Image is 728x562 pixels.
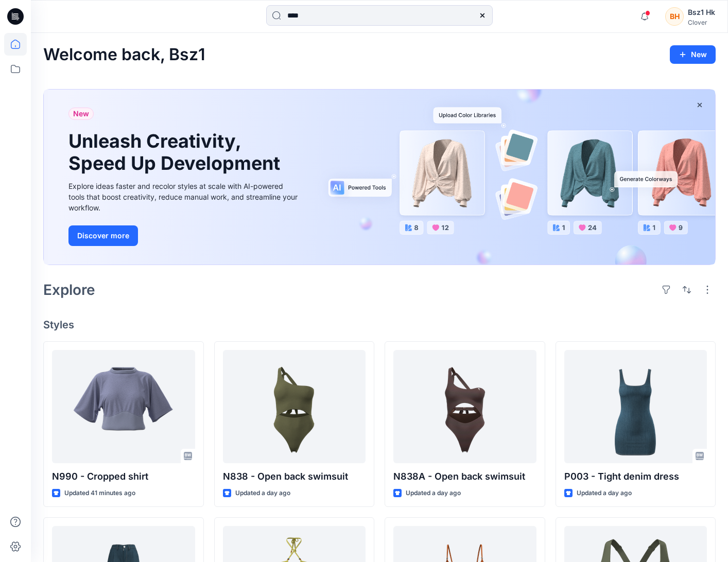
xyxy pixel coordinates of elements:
[688,6,715,19] div: Bsz1 Hk
[223,350,366,463] a: N838 - Open back swimsuit
[52,350,195,463] a: N990 - Cropped shirt
[235,488,290,499] p: Updated a day ago
[73,108,89,120] span: New
[223,469,366,484] p: N838 - Open back swimsuit
[68,225,300,246] a: Discover more
[688,19,715,26] div: Clover
[393,469,536,484] p: N838A - Open back swimsuit
[406,488,461,499] p: Updated a day ago
[670,45,716,64] button: New
[665,7,684,26] div: BH
[68,181,300,213] div: Explore ideas faster and recolor styles at scale with AI-powered tools that boost creativity, red...
[43,282,95,298] h2: Explore
[43,319,716,331] h4: Styles
[564,469,707,484] p: P003 - Tight denim dress
[43,45,205,64] h2: Welcome back, Bsz1
[68,225,138,246] button: Discover more
[52,469,195,484] p: N990 - Cropped shirt
[64,488,135,499] p: Updated 41 minutes ago
[564,350,707,463] a: P003 - Tight denim dress
[68,130,285,174] h1: Unleash Creativity, Speed Up Development
[393,350,536,463] a: N838A - Open back swimsuit
[577,488,632,499] p: Updated a day ago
